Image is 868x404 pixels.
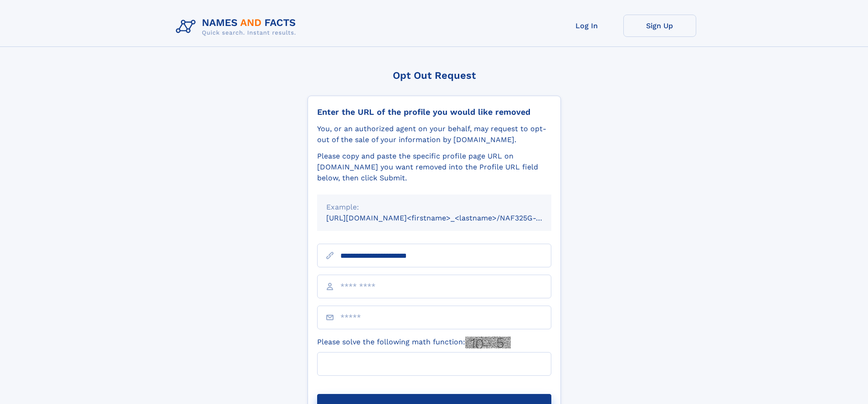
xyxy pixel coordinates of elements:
img: Logo Names and Facts [172,15,303,39]
div: Enter the URL of the profile you would like removed [317,107,551,117]
label: Please solve the following math function: [317,337,511,348]
div: Opt Out Request [308,70,561,81]
div: Please copy and paste the specific profile page URL on [DOMAIN_NAME] you want removed into the Pr... [317,151,551,184]
small: [URL][DOMAIN_NAME]<firstname>_<lastname>/NAF325G-xxxxxxxx [326,214,569,222]
div: Example: [326,202,542,213]
a: Log In [550,15,623,37]
a: Sign Up [623,15,696,37]
div: You, or an authorized agent on your behalf, may request to opt-out of the sale of your informatio... [317,123,551,145]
